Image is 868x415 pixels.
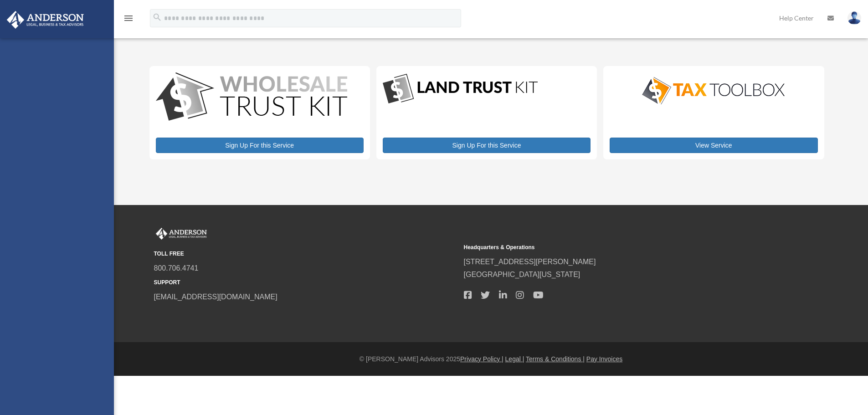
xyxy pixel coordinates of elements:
[586,355,622,363] a: Pay Invoices
[154,278,457,287] small: SUPPORT
[464,258,596,266] a: [STREET_ADDRESS][PERSON_NAME]
[123,13,134,24] i: menu
[460,355,503,363] a: Privacy Policy |
[156,138,364,153] a: Sign Up For this Service
[847,11,861,25] img: User Pic
[154,249,457,259] small: TOLL FREE
[610,138,817,153] a: View Service
[383,138,591,153] a: Sign Up For this Service
[383,72,538,106] img: LandTrust_lgo-1.jpg
[464,243,767,252] small: Headquarters & Operations
[4,11,87,29] img: Anderson Advisors Platinum Portal
[154,293,277,301] a: [EMAIL_ADDRESS][DOMAIN_NAME]
[154,264,199,272] a: 800.706.4741
[123,16,134,24] a: menu
[526,355,585,363] a: Terms & Conditions |
[152,12,162,22] i: search
[505,355,524,363] a: Legal |
[114,354,868,365] div: © [PERSON_NAME] Advisors 2025
[464,271,580,278] a: [GEOGRAPHIC_DATA][US_STATE]
[154,228,209,240] img: Anderson Advisors Platinum Portal
[156,72,347,123] img: WS-Trust-Kit-lgo-1.jpg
